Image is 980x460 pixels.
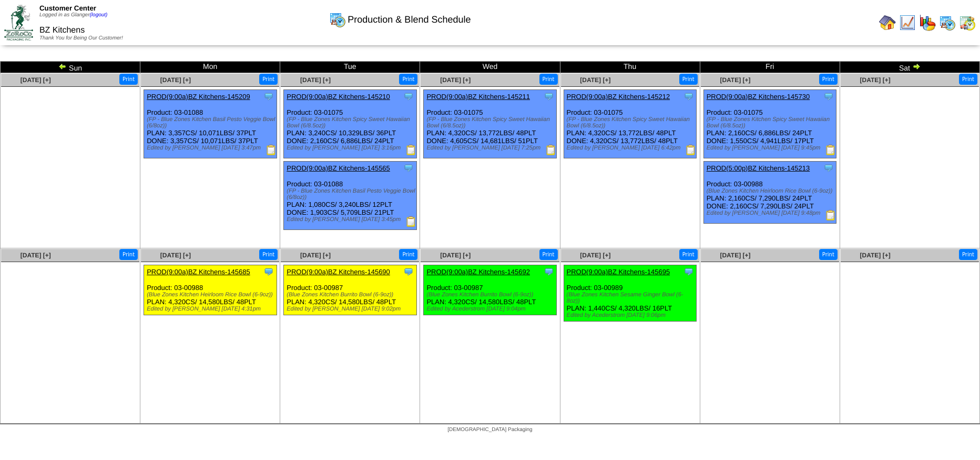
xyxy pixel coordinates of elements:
img: arrowleft.gif [58,62,67,71]
div: Edited by [PERSON_NAME] [DATE] 3:47pm [147,145,277,151]
button: Print [119,74,138,85]
a: PROD(9:00a)BZ Kitchens-145695 [567,268,670,276]
button: Print [819,249,838,260]
span: Production & Blend Schedule [348,14,471,25]
button: Print [959,249,977,260]
span: [DATE] [+] [860,252,891,259]
a: [DATE] [+] [440,76,471,84]
div: (FP - Blue Zones Kitchen Basil Pesto Veggie Bowl (6/8oz)) [147,116,277,129]
img: Tooltip [263,266,274,277]
div: Edited by [PERSON_NAME] [DATE] 9:48pm [707,210,836,216]
div: Edited by Acederstrom [DATE] 9:06pm [567,312,697,318]
img: home.gif [879,14,896,31]
div: Edited by [PERSON_NAME] [DATE] 3:45pm [287,216,416,223]
a: PROD(9:00a)BZ Kitchens-145210 [287,93,390,101]
span: Logged in as Glanger [39,12,108,18]
img: arrowright.gif [912,62,921,71]
td: Tue [280,62,420,73]
a: [DATE] [+] [21,76,51,84]
img: Tooltip [683,91,694,102]
a: PROD(9:00a)BZ Kitchens-145565 [287,164,390,172]
div: (Blue Zones Kitchen Burrito Bowl (6-9oz)) [426,292,556,298]
img: ZoRoCo_Logo(Green%26Foil)%20jpg.webp [4,5,33,40]
div: Edited by [PERSON_NAME] [DATE] 4:31pm [147,306,277,312]
a: [DATE] [+] [160,76,191,84]
a: [DATE] [+] [720,252,750,259]
a: [DATE] [+] [300,252,331,259]
img: Production Report [825,145,836,155]
button: Print [259,74,278,85]
div: (Blue Zones Kitchen Sesame Ginger Bowl (6-8oz)) [567,292,697,304]
a: [DATE] [+] [21,252,51,259]
button: Print [399,249,417,260]
img: Tooltip [403,91,414,102]
a: PROD(9:00a)BZ Kitchens-145692 [426,268,530,276]
img: Tooltip [823,163,834,173]
td: Fri [700,62,840,73]
span: Thank You for Being Our Customer! [39,35,123,41]
button: Print [259,249,278,260]
a: [DATE] [+] [300,76,331,84]
span: [DATE] [+] [440,252,471,259]
img: Production Report [825,210,836,221]
div: Edited by [PERSON_NAME] [DATE] 6:42pm [567,145,697,151]
div: Product: 03-00989 PLAN: 1,440CS / 4,320LBS / 16PLT [564,265,697,322]
div: Edited by [PERSON_NAME] [DATE] 3:16pm [287,145,416,151]
a: [DATE] [+] [160,252,191,259]
img: Tooltip [263,91,274,102]
div: Edited by [PERSON_NAME] [DATE] 9:02pm [287,306,416,312]
img: Tooltip [544,91,554,102]
div: Product: 03-01088 PLAN: 1,080CS / 3,240LBS / 12PLT DONE: 1,903CS / 5,709LBS / 21PLT [284,162,417,230]
div: Product: 03-00987 PLAN: 4,320CS / 14,580LBS / 48PLT [284,265,417,315]
button: Print [539,74,558,85]
span: [DEMOGRAPHIC_DATA] Packaging [447,427,532,433]
img: Tooltip [823,91,834,102]
div: (Blue Zones Kitchen Heirloom Rice Bowl (6-9oz)) [707,188,836,194]
a: PROD(9:00a)BZ Kitchens-145212 [567,93,670,101]
img: Tooltip [403,266,414,277]
div: Product: 03-00987 PLAN: 4,320CS / 14,580LBS / 48PLT [424,265,557,315]
img: line_graph.gif [899,14,916,31]
img: calendarprod.gif [329,11,346,28]
a: PROD(9:00a)BZ Kitchens-145209 [147,93,250,101]
a: [DATE] [+] [860,76,891,84]
td: Sat [840,62,979,73]
img: graph.gif [919,14,936,31]
img: Production Report [546,145,556,155]
div: Edited by Acederstrom [DATE] 9:04pm [426,306,556,312]
a: PROD(5:00p)BZ Kitchens-145213 [707,164,810,172]
span: [DATE] [+] [580,252,610,259]
div: Product: 03-00988 PLAN: 4,320CS / 14,580LBS / 48PLT [144,265,277,315]
div: Product: 03-01075 PLAN: 2,160CS / 6,886LBS / 24PLT DONE: 1,550CS / 4,941LBS / 17PLT [703,90,836,158]
td: Mon [140,62,280,73]
img: Tooltip [403,163,414,173]
button: Print [539,249,558,260]
a: (logout) [90,12,108,18]
td: Wed [420,62,560,73]
div: Edited by [PERSON_NAME] [DATE] 7:25pm [426,145,556,151]
a: PROD(9:00a)BZ Kitchens-145211 [426,93,530,101]
div: Product: 03-01075 PLAN: 4,320CS / 13,772LBS / 48PLT DONE: 4,605CS / 14,681LBS / 51PLT [424,90,557,158]
button: Print [959,74,977,85]
img: Production Report [406,145,416,155]
span: Customer Center [39,4,96,12]
img: Production Report [266,145,277,155]
button: Print [399,74,417,85]
div: Product: 03-01075 PLAN: 4,320CS / 13,772LBS / 48PLT DONE: 4,320CS / 13,772LBS / 48PLT [564,90,697,158]
img: Tooltip [683,266,694,277]
a: [DATE] [+] [580,76,610,84]
div: (FP - Blue Zones Kitchen Spicy Sweet Hawaiian Bowl (6/8.5oz)) [707,116,836,129]
a: [DATE] [+] [720,76,750,84]
span: BZ Kitchens [39,26,85,35]
button: Print [819,74,838,85]
a: PROD(9:00a)BZ Kitchens-145730 [707,93,810,101]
